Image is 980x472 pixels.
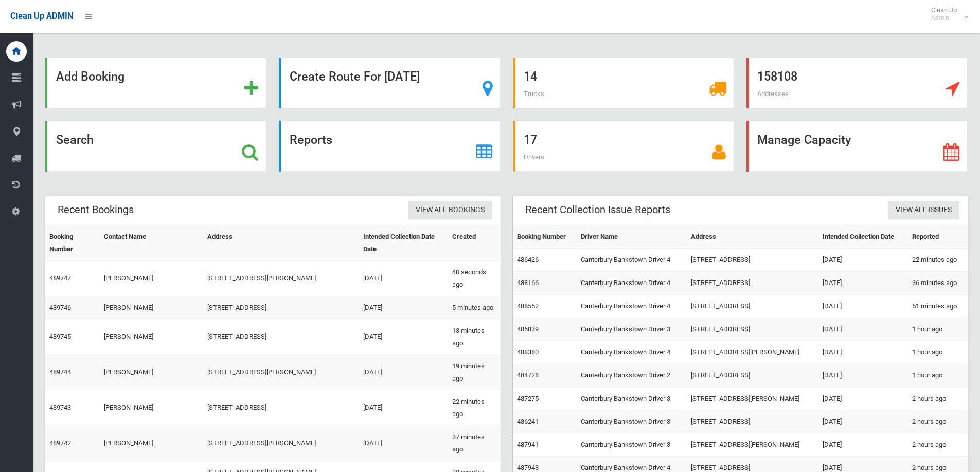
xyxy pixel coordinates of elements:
[45,200,146,220] header: Recent Bookings
[448,296,501,319] td: 5 minutes ago
[577,387,687,410] td: Canterbury Bankstown Driver 3
[100,319,203,355] td: [PERSON_NAME]
[746,121,968,172] a: Manage Capacity
[818,341,908,364] td: [DATE]
[517,302,539,310] a: 488552
[577,295,687,318] td: Canterbury Bankstown Driver 4
[908,433,968,457] td: 2 hours ago
[517,348,539,356] a: 488380
[49,333,71,341] a: 489745
[687,433,818,457] td: [STREET_ADDRESS][PERSON_NAME]
[513,121,734,172] a: 17 Drivers
[448,261,501,296] td: 40 seconds ago
[513,225,577,249] th: Booking Number
[100,261,203,296] td: [PERSON_NAME]
[49,304,71,311] a: 489746
[931,14,957,22] small: Admin
[577,410,687,433] td: Canterbury Bankstown Driver 3
[818,272,908,295] td: [DATE]
[577,433,687,457] td: Canterbury Bankstown Driver 3
[818,364,908,387] td: [DATE]
[524,153,544,161] span: Drivers
[926,6,967,22] span: Clean Up
[908,295,968,318] td: 51 minutes ago
[908,341,968,364] td: 1 hour ago
[45,121,266,172] a: Search
[687,410,818,433] td: [STREET_ADDRESS]
[687,364,818,387] td: [STREET_ADDRESS]
[279,121,500,172] a: Reports
[359,261,448,296] td: [DATE]
[448,355,501,390] td: 19 minutes ago
[56,133,94,147] strong: Search
[10,11,73,21] span: Clean Up ADMIN
[687,341,818,364] td: [STREET_ADDRESS][PERSON_NAME]
[359,355,448,390] td: [DATE]
[448,426,501,461] td: 37 minutes ago
[203,319,359,355] td: [STREET_ADDRESS]
[203,225,359,261] th: Address
[203,355,359,390] td: [STREET_ADDRESS][PERSON_NAME]
[100,225,203,261] th: Contact Name
[100,426,203,461] td: [PERSON_NAME]
[687,295,818,318] td: [STREET_ADDRESS]
[524,90,544,98] span: Trucks
[577,249,687,272] td: Canterbury Bankstown Driver 4
[524,69,537,84] strong: 14
[49,368,71,376] a: 489744
[746,58,968,108] a: 158108 Addresses
[45,58,266,108] a: Add Booking
[517,441,539,448] a: 487941
[687,318,818,341] td: [STREET_ADDRESS]
[279,58,500,108] a: Create Route For [DATE]
[359,390,448,426] td: [DATE]
[203,296,359,319] td: [STREET_ADDRESS]
[49,404,71,411] a: 489743
[448,225,501,261] th: Created
[100,355,203,390] td: [PERSON_NAME]
[203,390,359,426] td: [STREET_ADDRESS]
[687,249,818,272] td: [STREET_ADDRESS]
[45,225,100,261] th: Booking Number
[908,318,968,341] td: 1 hour ago
[290,133,332,147] strong: Reports
[908,249,968,272] td: 22 minutes ago
[908,272,968,295] td: 36 minutes ago
[100,296,203,319] td: [PERSON_NAME]
[49,274,71,282] a: 489747
[577,364,687,387] td: Canterbury Bankstown Driver 2
[818,433,908,457] td: [DATE]
[908,387,968,410] td: 2 hours ago
[818,318,908,341] td: [DATE]
[203,261,359,296] td: [STREET_ADDRESS][PERSON_NAME]
[908,364,968,387] td: 1 hour ago
[359,319,448,355] td: [DATE]
[517,256,539,263] a: 486426
[818,410,908,433] td: [DATE]
[687,225,818,249] th: Address
[757,133,851,147] strong: Manage Capacity
[687,387,818,410] td: [STREET_ADDRESS][PERSON_NAME]
[818,249,908,272] td: [DATE]
[100,390,203,426] td: [PERSON_NAME]
[290,69,420,84] strong: Create Route For [DATE]
[517,464,539,471] a: 487948
[49,439,71,447] a: 489742
[517,371,539,379] a: 484728
[408,201,492,220] a: View All Bookings
[513,200,683,220] header: Recent Collection Issue Reports
[448,319,501,355] td: 13 minutes ago
[517,418,539,425] a: 486241
[359,296,448,319] td: [DATE]
[577,341,687,364] td: Canterbury Bankstown Driver 4
[757,90,789,98] span: Addresses
[517,325,539,333] a: 486839
[359,426,448,461] td: [DATE]
[524,133,537,147] strong: 17
[818,387,908,410] td: [DATE]
[818,225,908,249] th: Intended Collection Date
[517,279,539,287] a: 488166
[513,58,734,108] a: 14 Trucks
[448,390,501,426] td: 22 minutes ago
[908,410,968,433] td: 2 hours ago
